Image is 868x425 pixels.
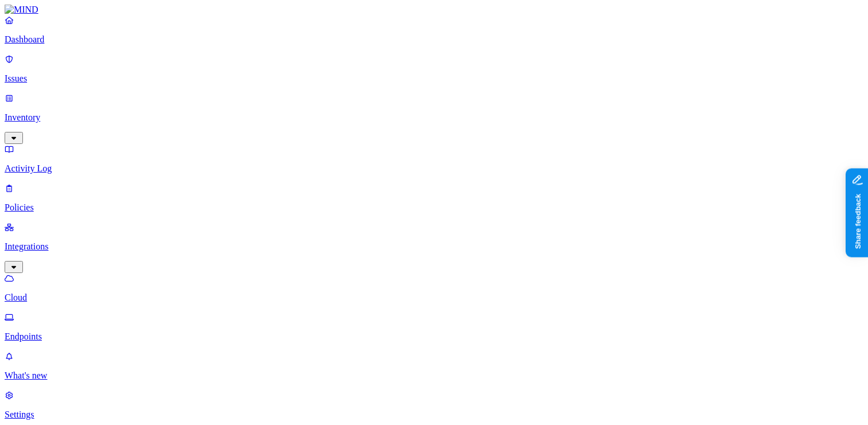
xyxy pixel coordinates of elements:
p: Endpoints [5,332,863,342]
a: Integrations [5,222,863,271]
a: Settings [5,390,863,420]
p: Policies [5,202,863,213]
p: Cloud [5,293,863,303]
a: Dashboard [5,15,863,45]
a: MIND [5,5,863,15]
a: Issues [5,54,863,84]
img: MIND [5,5,38,15]
p: What's new [5,371,863,381]
p: Integrations [5,241,863,252]
p: Activity Log [5,163,863,174]
a: Policies [5,183,863,213]
a: What's new [5,351,863,381]
p: Settings [5,410,863,420]
p: Issues [5,73,863,84]
p: Inventory [5,112,863,123]
p: Dashboard [5,34,863,45]
a: Activity Log [5,144,863,174]
a: Inventory [5,93,863,142]
a: Endpoints [5,312,863,342]
a: Cloud [5,273,863,303]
